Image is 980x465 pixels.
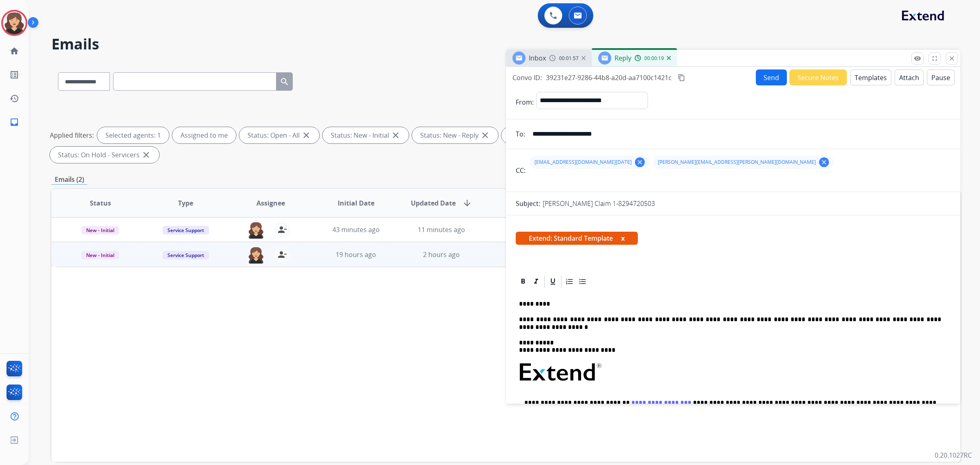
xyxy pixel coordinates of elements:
[423,250,460,259] span: 2 hours ago
[547,275,559,288] div: Underline
[480,130,490,140] mat-icon: close
[163,251,209,259] span: Service Support
[391,130,401,140] mat-icon: close
[51,36,960,52] h2: Emails
[256,198,285,208] span: Assignee
[248,246,264,264] img: agent-avatar
[636,159,644,166] mat-icon: clear
[178,198,193,208] span: Type
[678,74,685,81] mat-icon: content_copy
[935,450,972,460] p: 0.20.1027RC
[9,46,19,56] mat-icon: home
[621,233,625,243] button: x
[9,94,19,103] mat-icon: history
[336,250,376,259] span: 19 hours ago
[559,55,579,62] span: 00:01:57
[90,198,111,208] span: Status
[530,275,542,288] div: Italic
[914,55,921,62] mat-icon: remove_red_eye
[516,199,540,208] p: Subject:
[3,11,26,34] img: avatar
[516,97,534,107] p: From:
[462,198,472,208] mat-icon: arrow_downward
[516,165,526,175] p: CC:
[81,251,119,259] span: New - Initial
[615,54,631,63] span: Reply
[141,150,151,160] mat-icon: close
[418,225,465,234] span: 11 minutes ago
[516,129,525,139] p: To:
[895,69,924,85] button: Attach
[529,54,546,63] span: Inbox
[517,275,529,288] div: Bold
[501,127,608,143] div: Status: On-hold – Internal
[931,55,938,62] mat-icon: fullscreen
[756,69,787,85] button: Send
[644,55,664,62] span: 00:00:19
[277,250,287,259] mat-icon: person_remove
[248,221,264,239] img: agent-avatar
[516,232,638,245] span: Extend: Standard Template
[543,199,655,208] p: [PERSON_NAME] Claim 1-8294720503
[172,127,236,143] div: Assigned to me
[512,73,542,83] p: Convo ID:
[9,70,19,80] mat-icon: list_alt
[658,159,816,165] span: [PERSON_NAME][EMAIL_ADDRESS][PERSON_NAME][DOMAIN_NAME]
[51,174,87,185] p: Emails (2)
[411,198,456,208] span: Updated Date
[301,130,311,140] mat-icon: close
[577,275,589,288] div: Bullet List
[277,225,287,235] mat-icon: person_remove
[338,198,374,208] span: Initial Date
[332,225,380,234] span: 43 minutes ago
[948,55,955,62] mat-icon: close
[323,127,409,143] div: Status: New - Initial
[546,73,672,82] span: 39231e27-9286-44b8-a20d-aa7100c1421c
[850,69,891,85] button: Templates
[563,275,576,288] div: Ordered List
[81,226,119,235] span: New - Initial
[280,77,290,87] mat-icon: search
[412,127,498,143] div: Status: New - Reply
[97,127,169,143] div: Selected agents: 1
[820,159,828,166] mat-icon: clear
[239,127,319,143] div: Status: Open - All
[50,130,94,140] p: Applied filters:
[789,69,847,85] button: Secure Notes
[535,159,632,165] span: [EMAIL_ADDRESS][DOMAIN_NAME][DATE]
[9,117,19,127] mat-icon: inbox
[163,226,209,235] span: Service Support
[927,69,955,85] button: Pause
[50,147,159,163] div: Status: On Hold - Servicers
